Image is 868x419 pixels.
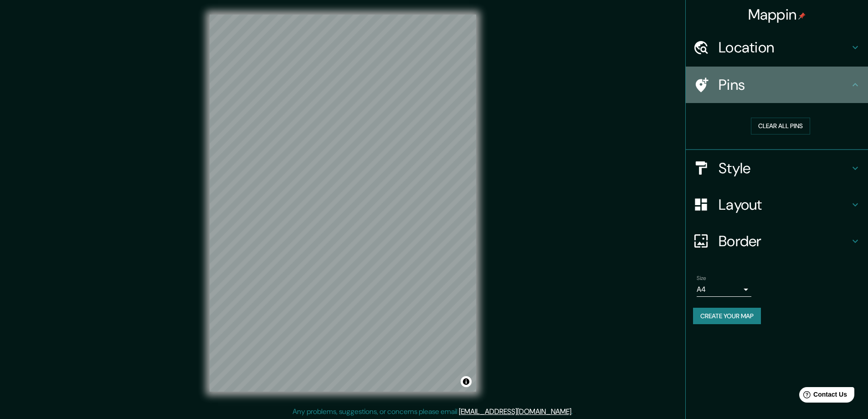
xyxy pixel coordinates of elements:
[751,118,810,134] button: Clear all pins
[719,232,850,250] h4: Border
[686,67,868,103] div: Pins
[686,150,868,186] div: Style
[798,12,806,20] img: pin-icon.png
[210,15,476,392] canvas: Map
[719,38,850,57] h4: Location
[719,159,850,177] h4: Style
[748,5,806,24] h4: Mappin
[686,186,868,223] div: Layout
[293,406,573,417] p: Any problems, suggestions, or concerns please email .
[573,406,574,417] div: .
[686,223,868,259] div: Border
[461,376,472,387] button: Toggle attribution
[719,76,850,94] h4: Pins
[686,29,868,66] div: Location
[693,308,761,325] button: Create your map
[459,407,571,416] a: [EMAIL_ADDRESS][DOMAIN_NAME]
[574,406,576,417] div: .
[787,383,858,409] iframe: Help widget launcher
[697,274,706,282] label: Size
[719,196,850,214] h4: Layout
[697,282,751,297] div: A4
